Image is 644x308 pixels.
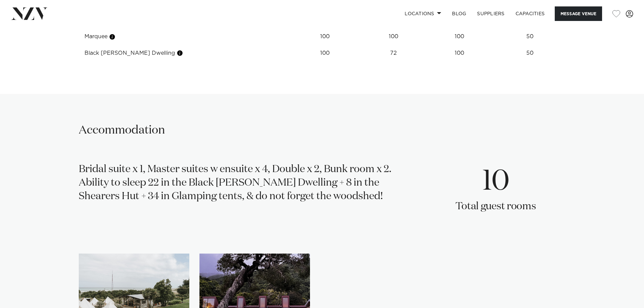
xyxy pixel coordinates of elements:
div: Bridal suite x 1, Master suites w ensuite x 4, Double x 2, Bunk room x 2. Ability to sleep 22 in ... [79,163,407,222]
p: Total guest rooms [455,200,536,214]
td: 100 [287,45,363,62]
a: Locations [399,6,447,21]
a: SUPPLIERS [472,6,510,21]
td: 50 [495,45,565,62]
a: BLOG [447,6,472,21]
td: Marquee [79,28,287,45]
td: Black [PERSON_NAME] Dwelling [79,45,287,62]
td: 100 [287,28,363,45]
td: 100 [424,45,495,62]
button: Message Venue [555,6,602,21]
td: 50 [495,28,565,45]
img: nzv-logo.png [11,7,48,20]
a: Capacities [510,6,550,21]
p: 10 [455,163,536,200]
h2: Accommodation [79,123,165,138]
td: 72 [363,45,424,62]
td: 100 [424,28,495,45]
td: 100 [363,28,424,45]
